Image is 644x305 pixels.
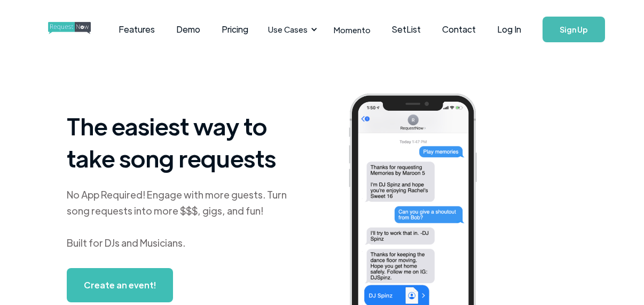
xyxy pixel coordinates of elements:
[543,17,605,42] a: Sign Up
[268,24,308,35] div: Use Cases
[67,187,307,251] div: No App Required! Engage with more guests. Turn song requests into more $$$, gigs, and fun! Built ...
[67,268,173,302] a: Create an event!
[67,110,307,174] h1: The easiest way to take song requests
[108,13,166,46] a: Features
[211,13,259,46] a: Pricing
[48,19,81,40] a: home
[48,22,111,34] img: requestnow logo
[381,13,431,46] a: SetList
[262,13,320,46] div: Use Cases
[431,13,486,46] a: Contact
[486,11,532,48] a: Log In
[323,14,381,45] a: Momento
[166,13,211,46] a: Demo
